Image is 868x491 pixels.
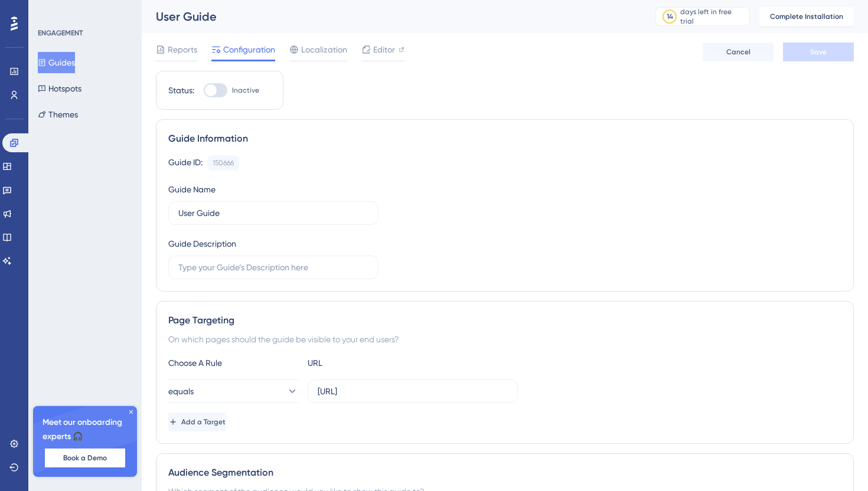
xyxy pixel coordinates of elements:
[680,7,746,26] div: days left in free trial
[168,384,194,398] span: equals
[168,83,194,97] div: Status:
[168,413,226,431] button: Add a Target
[178,261,368,274] input: Type your Guide’s Description here
[38,28,83,38] div: ENGAGEMENT
[703,42,774,61] button: Cancel
[178,207,368,220] input: Type your Guide’s Name here
[43,415,128,444] span: Meet our onboarding experts 🎧
[168,42,197,57] span: Reports
[232,86,259,95] span: Inactive
[45,449,125,467] button: Book a Demo
[38,104,78,125] button: Themes
[223,42,275,57] span: Configuration
[168,182,216,197] div: Guide Name
[308,356,438,370] div: URL
[759,7,854,26] button: Complete Installation
[318,385,508,398] input: yourwebsite.com/path
[667,12,673,21] div: 14
[726,47,750,57] span: Cancel
[38,52,75,73] button: Guides
[301,42,347,57] span: Localization
[168,155,203,171] div: Guide ID:
[810,47,827,57] span: Save
[168,237,236,251] div: Guide Description
[168,132,841,146] div: Guide Information
[213,158,234,168] div: 150666
[168,379,298,403] button: equals
[373,42,395,57] span: Editor
[181,417,226,427] span: Add a Target
[63,453,107,463] span: Book a Demo
[38,78,81,99] button: Hotspots
[168,313,841,328] div: Page Targeting
[156,8,626,25] div: User Guide
[168,466,841,480] div: Audience Segmentation
[168,332,841,346] div: On which pages should the guide be visible to your end users?
[770,12,843,21] span: Complete Installation
[168,356,298,370] div: Choose A Rule
[783,42,854,61] button: Save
